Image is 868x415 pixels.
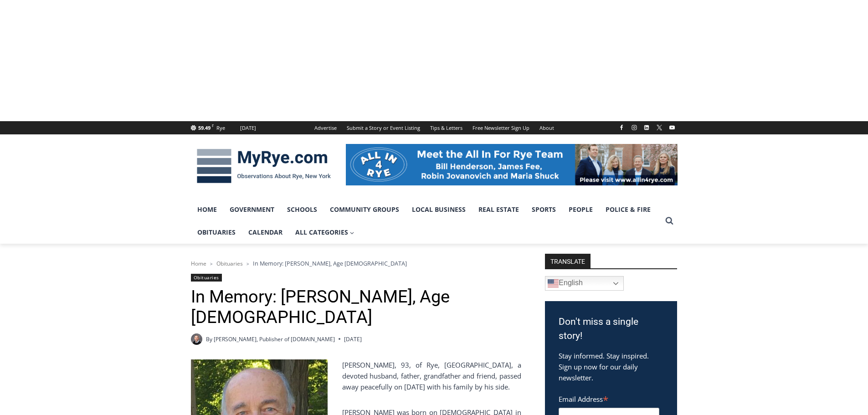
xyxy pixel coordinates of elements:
a: Tips & Letters [425,121,467,134]
span: By [206,335,212,343]
h3: Don't miss a single story! [559,315,663,343]
a: X [654,122,665,133]
a: Local Business [406,198,472,221]
a: All Categories [289,221,361,244]
a: Obituaries [191,221,242,244]
span: In Memory: [PERSON_NAME], Age [DEMOGRAPHIC_DATA] [253,259,407,267]
a: Free Newsletter Sign Up [467,121,534,134]
a: Obituaries [216,260,243,267]
span: > [247,261,249,267]
span: F [212,123,214,128]
img: MyRye.com [191,143,337,190]
span: All Categories [295,227,354,237]
a: English [545,276,624,291]
img: All in for Rye [346,144,678,185]
p: [PERSON_NAME], 93, of Rye, [GEOGRAPHIC_DATA], a devoted husband, father, grandfather and friend, ... [191,359,521,392]
a: Advertise [309,121,342,134]
a: Sports [525,198,562,221]
nav: Primary Navigation [191,198,661,244]
div: Rye [216,124,225,132]
time: [DATE] [344,335,362,343]
h1: In Memory: [PERSON_NAME], Age [DEMOGRAPHIC_DATA] [191,287,521,328]
a: Author image [191,333,202,345]
a: Government [223,198,281,221]
a: About [534,121,559,134]
a: Real Estate [472,198,525,221]
p: Stay informed. Stay inspired. Sign up now for our daily newsletter. [559,350,663,383]
a: [PERSON_NAME], Publisher of [DOMAIN_NAME] [214,335,335,343]
strong: TRANSLATE [545,254,591,268]
a: Home [191,260,206,267]
a: Schools [281,198,324,221]
a: Linkedin [641,122,652,133]
a: Submit a Story or Event Listing [342,121,425,134]
a: Police & Fire [599,198,657,221]
a: People [562,198,599,221]
button: View Search Form [661,213,678,229]
nav: Secondary Navigation [309,121,559,134]
img: en [548,278,559,289]
span: > [210,261,213,267]
a: Obituaries [191,274,222,282]
a: Calendar [242,221,289,244]
a: Instagram [629,122,640,133]
nav: Breadcrumbs [191,259,521,268]
a: Facebook [616,122,627,133]
a: YouTube [667,122,678,133]
a: Home [191,198,223,221]
div: [DATE] [240,124,256,132]
label: Email Address [559,390,659,406]
a: Community Groups [324,198,406,221]
span: 59.49 [198,124,211,131]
